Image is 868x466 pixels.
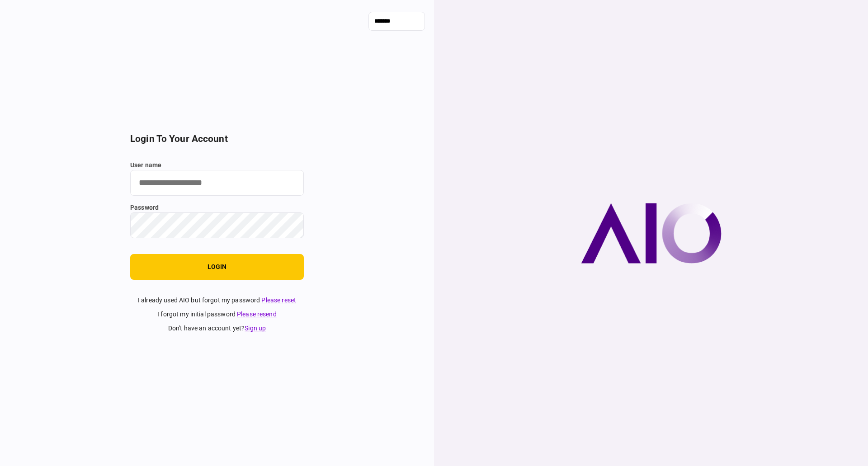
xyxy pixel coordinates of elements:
a: Sign up [245,325,266,332]
label: password [130,203,304,212]
div: I forgot my initial password [130,310,304,319]
input: show language options [368,12,425,31]
div: I already used AIO but forgot my password [130,296,304,305]
a: Please reset [261,297,296,304]
input: password [130,212,304,238]
a: Please resend [237,311,277,318]
h2: login to your account [130,133,304,145]
div: don't have an account yet ? [130,324,304,333]
input: user name [130,170,304,196]
img: AIO company logo [581,203,722,264]
label: user name [130,160,304,170]
button: login [130,254,304,280]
